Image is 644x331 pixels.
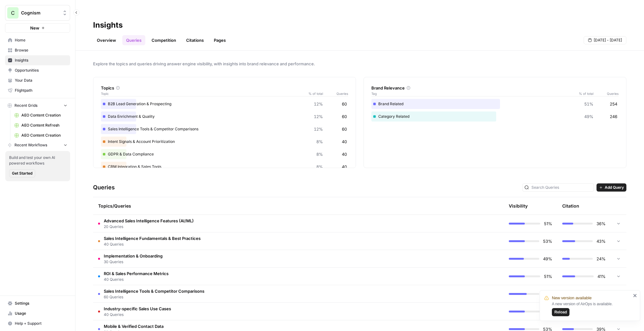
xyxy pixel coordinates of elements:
[597,238,606,244] span: 43%
[101,99,348,109] div: B2B Lead Generation & Prospecting
[371,85,619,91] div: Brand Relevance
[584,36,626,44] button: [DATE] - [DATE]
[93,20,123,30] div: Insights
[544,273,552,279] span: 51%
[93,61,626,67] span: Explore the topics and queries driving answer engine visibility, with insights into brand relevan...
[562,197,579,214] div: Citation
[101,137,348,147] div: Intent Signals & Account Prioritization
[15,301,67,306] span: Settings
[316,164,323,170] span: 8%
[12,120,70,130] a: AEO Content Refresh
[14,103,37,108] span: Recent Grids
[593,91,619,96] span: Queries
[15,57,67,63] span: Insights
[610,101,617,107] span: 254
[597,220,606,227] span: 36%
[15,88,67,93] span: Flightpath
[104,241,201,247] span: 40 Queries
[584,101,593,107] span: 51%
[509,203,528,209] div: Visibility
[14,142,47,148] span: Recent Workflows
[584,113,593,120] span: 49%
[342,101,347,107] span: 60
[15,37,67,43] span: Home
[104,259,163,265] span: 30 Queries
[15,47,67,53] span: Browse
[9,169,35,177] button: Get Started
[5,23,70,33] button: New
[552,308,569,316] button: Reload
[342,164,347,170] span: 40
[552,295,591,301] span: New version available
[304,91,323,96] span: % of total
[371,99,619,109] div: Brand Related
[610,113,617,120] span: 246
[101,91,304,96] span: Topic
[21,133,67,138] span: AEO Content Creation
[342,138,347,145] span: 40
[597,256,606,262] span: 24%
[371,91,575,96] span: Tag
[21,122,67,128] span: AEO Content Refresh
[12,110,70,120] a: AEO Content Creation
[93,35,120,45] a: Overview
[122,35,145,45] a: Queries
[104,294,204,300] span: 60 Queries
[15,321,67,326] span: Help + Support
[543,256,552,262] span: 49%
[371,111,619,122] div: Category Related
[210,35,230,45] a: Pages
[101,124,348,134] div: Sales Intelligence Tools & Competitor Comparisons
[5,75,70,85] a: Your Data
[104,277,169,282] span: 40 Queries
[104,270,169,277] span: ROI & Sales Performance Metrics
[104,312,171,317] span: 40 Queries
[104,218,194,224] span: Advanced Sales Intelligence Features (AI/ML)
[342,113,347,120] span: 60
[316,138,323,145] span: 8%
[21,10,59,16] span: Cognism
[605,185,624,190] span: Add Query
[5,318,70,328] button: Help + Support
[98,197,445,214] div: Topics/Queries
[323,91,348,96] span: Queries
[15,78,67,83] span: Your Data
[314,126,323,132] span: 12%
[12,171,32,176] span: Get Started
[30,25,39,31] span: New
[544,220,552,227] span: 51%
[15,311,67,316] span: Usage
[543,238,552,244] span: 53%
[148,35,180,45] a: Competition
[9,155,66,166] span: Build and test your own AI powered workflows
[12,130,70,140] a: AEO Content Creation
[597,183,626,192] button: Add Query
[5,45,70,55] a: Browse
[314,113,323,120] span: 12%
[21,112,67,118] span: AEO Content Creation
[5,55,70,65] a: Insights
[314,101,323,107] span: 12%
[101,149,348,159] div: GDPR & Data Compliance
[5,85,70,95] a: Flightpath
[5,35,70,45] a: Home
[342,151,347,157] span: 40
[575,91,593,96] span: % of total
[342,126,347,132] span: 60
[104,224,194,230] span: 20 Queries
[104,253,163,259] span: Implementation & Onboarding
[15,68,67,73] span: Opportunities
[5,140,70,150] button: Recent Workflows
[5,101,70,110] button: Recent Grids
[101,162,348,172] div: CRM Integration & Sales Tools
[316,151,323,157] span: 8%
[5,308,70,318] a: Usage
[594,37,622,43] span: [DATE] - [DATE]
[104,235,201,241] span: Sales Intelligence Fundamentals & Best Practices
[5,5,70,21] button: Workspace: Cognism
[101,85,348,91] div: Topics
[633,293,637,298] button: close
[93,183,115,192] h3: Queries
[5,298,70,308] a: Settings
[5,65,70,75] a: Opportunities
